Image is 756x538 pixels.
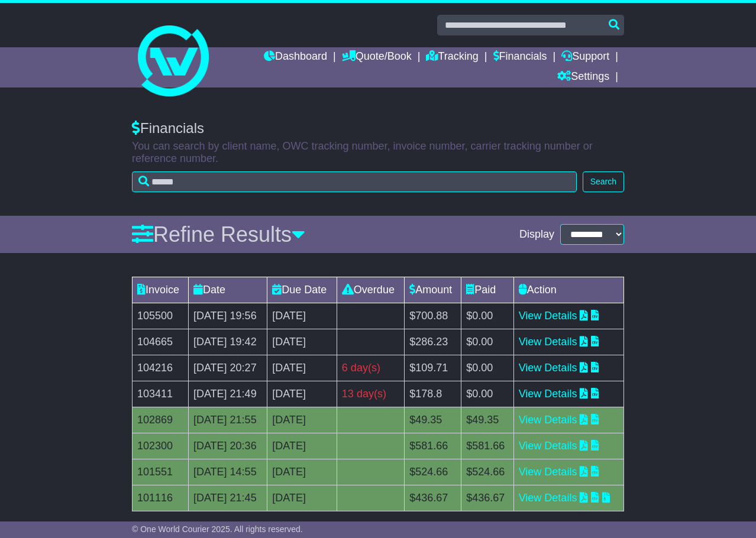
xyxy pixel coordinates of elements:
td: [DATE] 21:55 [188,407,267,433]
td: $0.00 [461,329,513,355]
td: [DATE] 19:56 [188,303,267,329]
td: 103411 [133,381,189,407]
a: View Details [519,388,577,400]
td: $49.35 [405,407,461,433]
td: 104665 [133,329,189,355]
td: [DATE] [267,303,337,329]
div: Financials [132,120,624,137]
td: $0.00 [461,355,513,381]
td: [DATE] 20:27 [188,355,267,381]
td: 105500 [133,303,189,329]
td: $49.35 [461,407,513,433]
td: $178.8 [405,381,461,407]
td: $581.66 [461,433,513,459]
a: View Details [519,362,577,374]
td: $700.88 [405,303,461,329]
td: [DATE] 21:49 [188,381,267,407]
a: View Details [519,336,577,348]
td: Paid [461,277,513,303]
div: 6 day(s) [342,360,399,376]
td: 102300 [133,433,189,459]
td: [DATE] 21:45 [188,485,267,511]
span: Display [519,228,554,241]
td: [DATE] 14:55 [188,459,267,485]
td: $524.66 [405,459,461,485]
td: Date [188,277,267,303]
td: $581.66 [405,433,461,459]
td: 104216 [133,355,189,381]
td: $286.23 [405,329,461,355]
a: View Details [519,414,577,426]
td: Invoice [133,277,189,303]
td: $436.67 [461,485,513,511]
a: View Details [519,466,577,478]
a: View Details [519,310,577,322]
button: Search [583,171,624,192]
td: [DATE] [267,329,337,355]
span: © One World Courier 2025. All rights reserved. [132,524,303,534]
td: [DATE] [267,433,337,459]
a: Settings [557,67,609,87]
td: Amount [405,277,461,303]
td: [DATE] 20:36 [188,433,267,459]
td: [DATE] [267,355,337,381]
td: Overdue [337,277,404,303]
td: 102869 [133,407,189,433]
td: Action [513,277,623,303]
a: Refine Results [132,222,305,247]
a: Support [561,47,609,67]
td: $0.00 [461,381,513,407]
a: View Details [519,440,577,452]
td: [DATE] [267,407,337,433]
td: $436.67 [405,485,461,511]
td: [DATE] [267,381,337,407]
td: 101551 [133,459,189,485]
a: Dashboard [264,47,327,67]
td: 101116 [133,485,189,511]
a: Tracking [426,47,478,67]
a: Quote/Book [342,47,412,67]
td: $109.71 [405,355,461,381]
td: [DATE] [267,485,337,511]
a: View Details [519,492,577,504]
td: $0.00 [461,303,513,329]
div: 13 day(s) [342,386,399,402]
p: You can search by client name, OWC tracking number, invoice number, carrier tracking number or re... [132,140,624,166]
td: $524.66 [461,459,513,485]
a: Financials [493,47,547,67]
td: [DATE] [267,459,337,485]
td: [DATE] 19:42 [188,329,267,355]
td: Due Date [267,277,337,303]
